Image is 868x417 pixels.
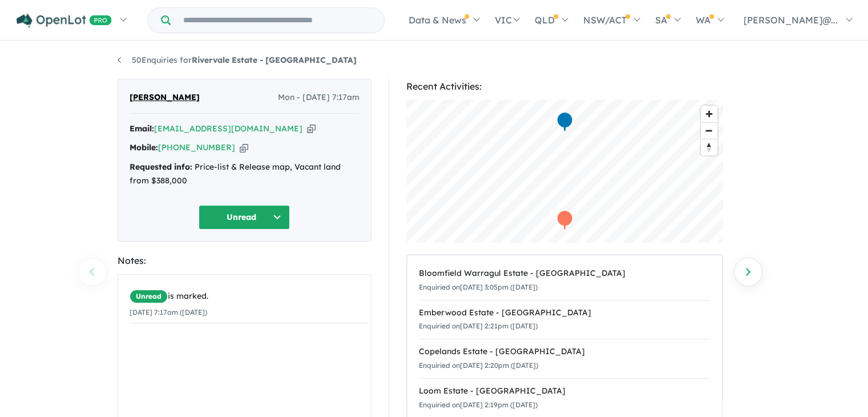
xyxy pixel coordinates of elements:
button: Zoom out [701,122,717,139]
a: 50Enquiries forRivervale Estate - [GEOGRAPHIC_DATA] [118,55,357,65]
div: Price-list & Release map, Vacant land from $388,000 [130,161,360,188]
a: Bloomfield Warragul Estate - [GEOGRAPHIC_DATA]Enquiried on[DATE] 3:05pm ([DATE]) [419,261,710,300]
small: Enquiried on [DATE] 2:20pm ([DATE]) [419,361,538,370]
div: is marked. [130,290,368,303]
small: Enquiried on [DATE] 2:21pm ([DATE]) [419,322,538,330]
button: Zoom in [701,106,717,122]
button: Reset bearing to north [701,139,717,155]
small: Enquiried on [DATE] 3:05pm ([DATE]) [419,283,538,291]
small: Enquiried on [DATE] 2:19pm ([DATE]) [419,400,538,409]
strong: Rivervale Estate - [GEOGRAPHIC_DATA] [192,55,357,65]
a: Copelands Estate - [GEOGRAPHIC_DATA]Enquiried on[DATE] 2:20pm ([DATE]) [419,339,710,379]
div: Notes: [118,253,372,268]
span: Unread [130,290,168,303]
button: Copy [240,142,248,154]
div: Emberwood Estate - [GEOGRAPHIC_DATA] [419,306,710,320]
div: Map marker [556,210,573,231]
a: [EMAIL_ADDRESS][DOMAIN_NAME] [154,123,302,134]
a: Emberwood Estate - [GEOGRAPHIC_DATA]Enquiried on[DATE] 2:21pm ([DATE]) [419,300,710,340]
input: Try estate name, suburb, builder or developer [173,8,382,33]
strong: Requested info: [130,162,192,172]
button: Unread [199,205,290,230]
div: Loom Estate - [GEOGRAPHIC_DATA] [419,384,710,398]
img: Openlot PRO Logo White [17,14,112,28]
div: Copelands Estate - [GEOGRAPHIC_DATA] [419,345,710,359]
span: Zoom out [701,123,717,139]
span: [PERSON_NAME] [130,91,200,105]
span: Mon - [DATE] 7:17am [278,91,360,105]
span: Reset bearing to north [701,139,717,155]
div: Bloomfield Warragul Estate - [GEOGRAPHIC_DATA] [419,267,710,280]
nav: breadcrumb [118,54,751,67]
a: [PHONE_NUMBER] [158,142,235,153]
div: Map marker [555,209,572,230]
small: [DATE] 7:17am ([DATE]) [130,308,207,316]
div: Map marker [556,111,573,133]
strong: Email: [130,123,154,134]
div: Recent Activities: [406,79,723,94]
span: [PERSON_NAME]@... [744,14,838,26]
button: Copy [307,123,316,135]
strong: Mobile: [130,142,158,153]
canvas: Map [406,100,723,243]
